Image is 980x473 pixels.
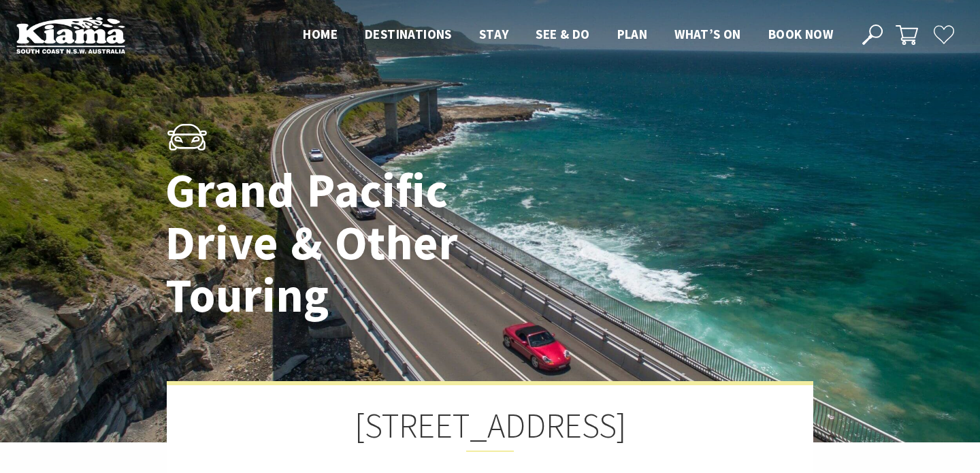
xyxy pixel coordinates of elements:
[768,26,833,42] span: Book now
[289,24,847,46] nav: Main Menu
[617,26,648,42] span: Plan
[536,26,589,42] span: See & Do
[235,406,745,452] h2: [STREET_ADDRESS]
[479,26,509,42] span: Stay
[303,26,338,42] span: Home
[16,16,125,54] img: Kiama Logo
[674,26,741,42] span: What’s On
[165,165,550,322] h1: Grand Pacific Drive & Other Touring
[365,26,452,42] span: Destinations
